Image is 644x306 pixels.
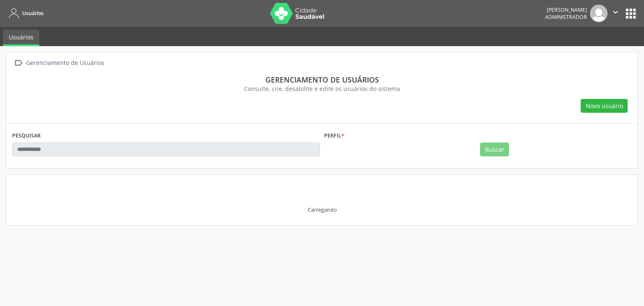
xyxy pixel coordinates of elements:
div: [PERSON_NAME] [545,6,587,13]
div: Carregando [308,206,337,213]
label: PESQUISAR [12,130,41,143]
button:  [608,5,623,22]
button: Buscar [480,143,509,157]
span: Usuários [22,10,44,17]
span: Novo usuário [586,101,623,110]
div: Consulte, crie, desabilite e edite os usuários do sistema [18,84,626,93]
i:  [12,57,24,69]
i:  [611,8,620,17]
a:  Gerenciamento de Usuários [12,57,106,69]
span: Administrador [545,13,587,21]
a: Usuários [3,30,39,46]
button: apps [623,6,638,21]
button: Novo usuário [581,99,628,113]
img: img [590,5,608,22]
label: Perfil [324,130,344,143]
div: Gerenciamento de Usuários [24,57,106,69]
a: Usuários [6,6,44,20]
div: Gerenciamento de usuários [18,75,626,84]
